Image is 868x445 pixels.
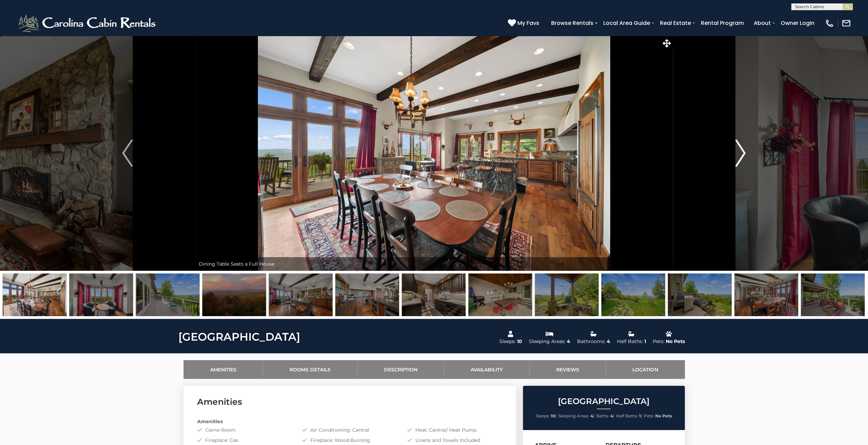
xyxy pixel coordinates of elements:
a: Local Area Guide [600,17,653,29]
img: 168777869 [335,273,399,316]
a: Rental Program [697,17,747,29]
img: arrow [735,139,746,167]
img: 168777868 [69,273,133,316]
img: 168777904 [402,273,466,316]
li: | [596,412,614,420]
img: phone-regular-white.png [825,18,834,28]
button: Previous [60,35,195,271]
strong: 10 [551,413,555,418]
button: Next [673,35,808,271]
li: | [558,412,594,420]
span: Pets: [644,413,654,418]
li: | [616,412,642,420]
li: | [536,412,557,420]
img: 168777847 [801,273,865,316]
strong: No Pets [655,413,672,418]
h3: Amenities [197,396,502,408]
img: 168777844 [136,273,200,316]
img: 168777855 [535,273,599,316]
img: 168821475 [202,273,266,316]
img: 168777856 [468,273,532,316]
img: 168777857 [668,273,732,316]
a: My Favs [508,19,541,28]
div: Linens and Towels Included [402,437,507,444]
a: Availability [444,360,530,379]
div: Amenities [192,418,507,425]
span: Half Baths: [616,413,638,418]
a: About [750,17,774,29]
a: Reviews [530,360,606,379]
h2: [GEOGRAPHIC_DATA] [525,397,683,406]
div: Game Room [192,427,297,433]
div: Heat: Central/ Heat Pump [402,427,507,433]
div: Fireplace: Gas [192,437,297,444]
img: White-1-2.png [17,13,159,33]
img: 168777906 [734,273,798,316]
span: Sleeps: [536,413,550,418]
div: Fireplace: Wood Burning [297,437,402,444]
span: My Favs [517,19,539,27]
div: Air Conditioning: Central [297,427,402,433]
img: 168777872 [269,273,333,316]
img: arrow [122,139,132,167]
span: Baths: [596,413,609,418]
strong: 4 [590,413,593,418]
img: 168777858 [601,273,665,316]
img: mail-regular-white.png [841,18,851,28]
a: Location [606,360,685,379]
strong: 4 [610,413,613,418]
a: Amenities [183,360,263,379]
a: Owner Login [777,17,818,29]
a: Browse Rentals [548,17,597,29]
a: Real Estate [657,17,694,29]
strong: 1 [639,413,641,418]
a: Rooms Details [263,360,357,379]
div: Dining Table Seats a Full House [195,257,673,271]
a: Description [357,360,444,379]
span: Sleeping Areas: [558,413,589,418]
img: 168777866 [3,273,67,316]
